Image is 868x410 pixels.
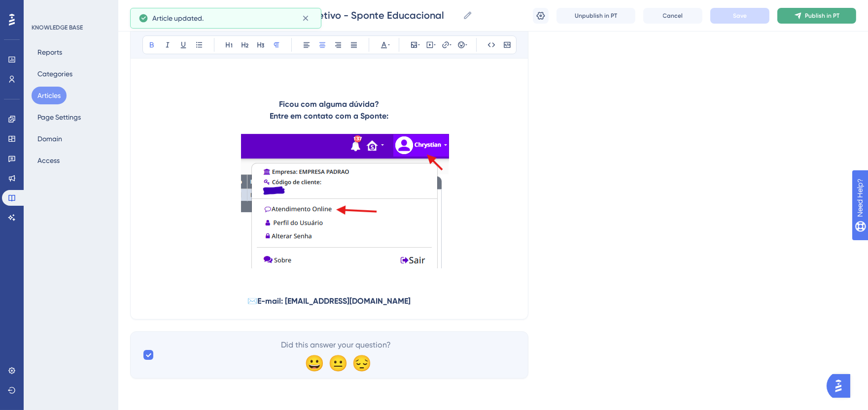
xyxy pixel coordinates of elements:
button: Publish in PT [777,8,856,24]
div: 😀 [305,355,320,371]
button: Access [32,152,66,169]
button: Unpublish in PT [556,8,635,24]
div: 😔 [352,355,368,371]
strong: E-mail: [EMAIL_ADDRESS][DOMAIN_NAME] [258,296,411,306]
button: Articles [32,87,67,104]
button: Page Settings [32,108,87,126]
button: Categories [32,65,78,83]
button: Reports [32,43,68,61]
span: ✉️ [248,296,258,306]
span: Did this answer your question? [281,339,391,351]
div: 😐 [328,355,344,371]
button: Save [710,8,769,24]
button: Domain [32,130,68,148]
span: Article updated. [152,12,204,24]
div: KNOWLEDGE BASE [32,24,83,32]
strong: Ficou com alguma dúvida? [279,99,380,109]
span: Cancel [663,12,683,20]
span: Publish in PT [805,12,839,20]
span: Need Help? [23,2,62,14]
span: Unpublish in PT [575,12,617,20]
span: Save [733,12,747,20]
iframe: UserGuiding AI Assistant Launcher [827,371,856,401]
button: Cancel [643,8,702,24]
strong: Entre em contato com a Sponte: [270,111,389,121]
